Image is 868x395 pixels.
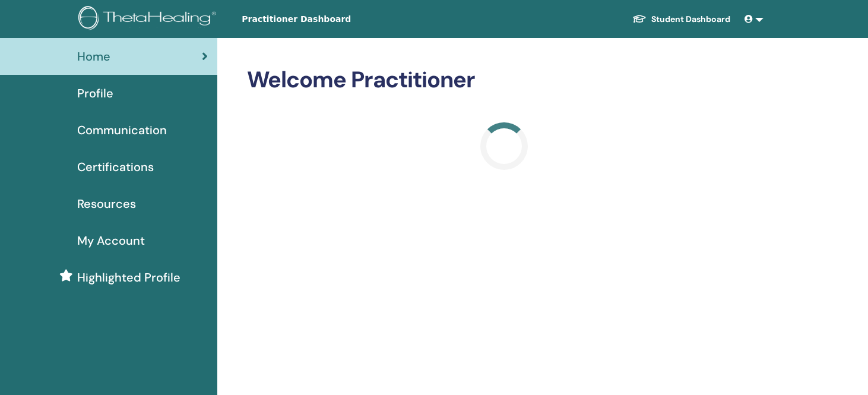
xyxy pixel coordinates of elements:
[77,232,145,249] span: My Account
[77,121,167,139] span: Communication
[242,13,420,26] span: Practitioner Dashboard
[77,84,113,102] span: Profile
[77,158,154,176] span: Certifications
[77,195,136,213] span: Resources
[247,67,762,94] h2: Welcome Practitioner
[623,8,740,30] a: Student Dashboard
[78,6,220,33] img: logo.png
[632,14,647,24] img: graduation-cap-white.svg
[77,268,180,286] span: Highlighted Profile
[77,48,110,65] span: Home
